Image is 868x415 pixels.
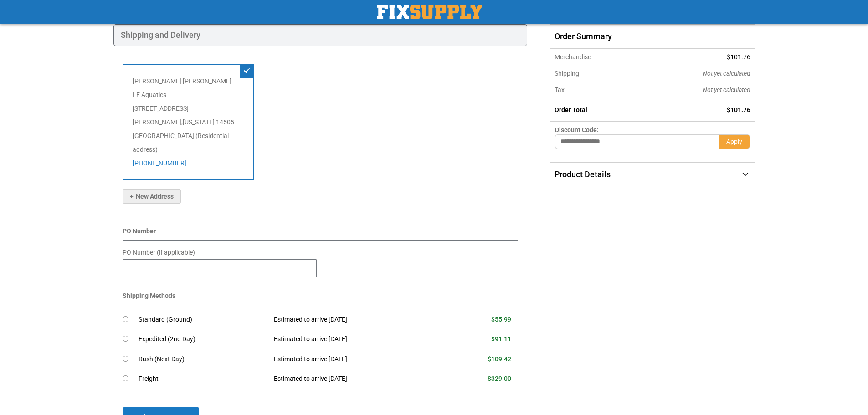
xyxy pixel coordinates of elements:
[123,249,195,256] span: PO Number (if applicable)
[703,86,750,93] span: Not yet calculated
[555,106,587,113] strong: Order Total
[703,70,750,77] span: Not yet calculated
[555,70,579,77] span: Shipping
[139,310,267,330] td: Standard (Ground)
[488,355,511,363] span: $109.42
[133,159,186,167] a: [PHONE_NUMBER]
[130,193,174,200] span: New Address
[550,82,641,98] th: Tax
[550,49,641,65] th: Merchandise
[123,226,519,241] div: PO Number
[267,310,443,330] td: Estimated to arrive [DATE]
[377,5,482,19] a: store logo
[491,335,511,343] span: $91.11
[113,24,528,46] div: Shipping and Delivery
[139,369,267,389] td: Freight
[183,118,215,126] span: [US_STATE]
[550,24,755,49] span: Order Summary
[267,349,443,369] td: Estimated to arrive [DATE]
[139,329,267,349] td: Expedited (2nd Day)
[488,375,511,382] span: $329.00
[726,138,742,145] span: Apply
[123,64,255,180] div: [PERSON_NAME] [PERSON_NAME] LE Aquatics [STREET_ADDRESS] [PERSON_NAME] , 14505 [GEOGRAPHIC_DATA] ...
[555,126,599,133] span: Discount Code:
[491,316,511,323] span: $55.99
[727,106,750,113] span: $101.76
[727,53,750,61] span: $101.76
[123,189,181,204] button: New Address
[267,369,443,389] td: Estimated to arrive [DATE]
[139,349,267,369] td: Rush (Next Day)
[123,291,519,305] div: Shipping Methods
[719,134,750,149] button: Apply
[377,5,482,19] img: Fix Industrial Supply
[555,169,611,179] span: Product Details
[267,329,443,349] td: Estimated to arrive [DATE]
